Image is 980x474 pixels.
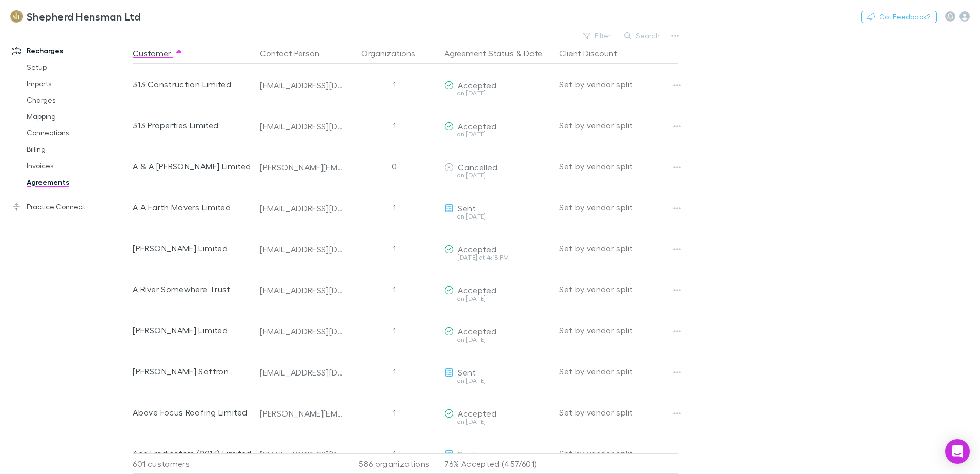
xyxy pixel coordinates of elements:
button: Organizations [361,43,427,64]
div: [EMAIL_ADDRESS][DOMAIN_NAME] [260,449,344,460]
div: Set by vendor split [559,433,678,474]
span: Accepted [458,285,496,295]
div: 1 [348,187,440,228]
div: 313 Construction Limited [133,64,252,105]
div: 1 [348,64,440,105]
div: Set by vendor split [559,105,678,146]
a: Practice Connect [2,199,138,215]
div: [EMAIL_ADDRESS][DOMAIN_NAME] [260,121,344,131]
div: 1 [348,433,440,474]
div: A River Somewhere Trust [133,269,252,310]
span: Accepted [458,121,496,131]
div: Set by vendor split [559,228,678,269]
div: [PERSON_NAME][EMAIL_ADDRESS][DOMAIN_NAME] [260,162,344,172]
div: 1 [348,228,440,269]
span: Sent [458,203,476,213]
img: Shepherd Hensman Ltd's Logo [10,10,23,23]
div: on [DATE] [444,419,551,425]
div: Open Intercom Messenger [945,439,970,464]
div: 1 [348,105,440,146]
div: on [DATE] [444,213,551,220]
button: Agreement Status [444,43,514,64]
div: Set by vendor split [559,392,678,433]
div: [EMAIL_ADDRESS][DOMAIN_NAME] [260,367,344,378]
a: Shepherd Hensman Ltd [4,4,147,29]
div: [PERSON_NAME] Limited [133,228,252,269]
a: Mapping [16,108,138,125]
a: Connections [16,125,138,141]
div: [EMAIL_ADDRESS][DOMAIN_NAME] [260,326,344,337]
button: Search [619,30,666,42]
span: Accepted [458,408,496,418]
button: Got Feedback? [861,11,937,23]
div: Above Focus Roofing Limited [133,392,252,433]
a: Agreements [16,174,138,190]
div: [EMAIL_ADDRESS][DOMAIN_NAME] [260,285,344,295]
button: Contact Person [260,43,332,64]
div: [EMAIL_ADDRESS][DOMAIN_NAME] [260,244,344,254]
div: 1 [348,351,440,392]
span: Accepted [458,80,496,90]
div: 586 organizations [348,453,440,474]
button: Client Discount [559,43,629,64]
a: Recharges [2,43,138,59]
span: Sent [458,367,476,377]
div: 601 customers [133,453,256,474]
p: 76% Accepted (457/601) [444,454,551,473]
div: Set by vendor split [559,310,678,351]
div: Ace Eradicators (2013) Limited [133,433,252,474]
a: Billing [16,141,138,157]
div: [EMAIL_ADDRESS][DOMAIN_NAME] [260,203,344,213]
div: Set by vendor split [559,351,678,392]
div: Set by vendor split [559,269,678,310]
div: on [DATE] [444,90,551,96]
a: Charges [16,92,138,108]
div: Set by vendor split [559,64,678,105]
span: Accepted [458,244,496,254]
div: [PERSON_NAME] Limited [133,310,252,351]
div: on [DATE] [444,378,551,384]
span: Sent [458,449,476,459]
div: Set by vendor split [559,146,678,187]
div: Set by vendor split [559,187,678,228]
div: 1 [348,269,440,310]
h3: Shepherd Hensman Ltd [27,10,140,23]
div: A & A [PERSON_NAME] Limited [133,146,252,187]
div: on [DATE] [444,337,551,343]
div: 313 Properties Limited [133,105,252,146]
a: Setup [16,59,138,75]
button: Date [524,43,542,64]
div: [PERSON_NAME] Saffron [133,351,252,392]
div: on [DATE] [444,295,551,302]
div: on [DATE] [444,131,551,137]
div: [EMAIL_ADDRESS][DOMAIN_NAME] [260,80,344,90]
div: 1 [348,392,440,433]
button: Filter [578,30,617,42]
span: Accepted [458,326,496,336]
span: Cancelled [458,162,497,172]
div: [PERSON_NAME][EMAIL_ADDRESS][DOMAIN_NAME] [260,408,344,419]
div: on [DATE] [444,172,551,179]
a: Imports [16,75,138,92]
a: Invoices [16,157,138,174]
div: [DATE] at 4:18 PM [444,254,551,261]
div: 0 [348,146,440,187]
button: Customer [133,43,183,64]
div: 1 [348,310,440,351]
div: & [444,43,551,64]
div: A A Earth Movers Limited [133,187,252,228]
